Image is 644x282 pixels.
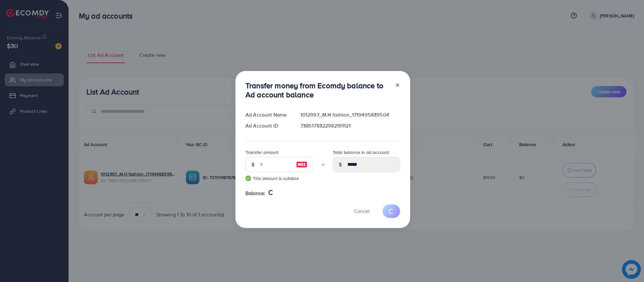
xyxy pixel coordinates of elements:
label: Transfer amount [245,149,278,155]
div: Ad Account ID [240,122,295,129]
span: Cancel [354,208,370,214]
label: Total balance in ad account [333,149,389,155]
small: This amount is suitable [245,175,313,182]
h3: Transfer money from Ecomdy balance to Ad account balance [245,81,390,99]
img: guide [245,176,251,181]
div: Ad Account Name [240,111,295,118]
button: Cancel [346,204,377,218]
img: image [296,161,307,168]
div: 7385178322982191121 [295,122,405,129]
div: 1012997_M.H fashion_1719495839504 [295,111,405,118]
span: Balance: [245,190,265,197]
